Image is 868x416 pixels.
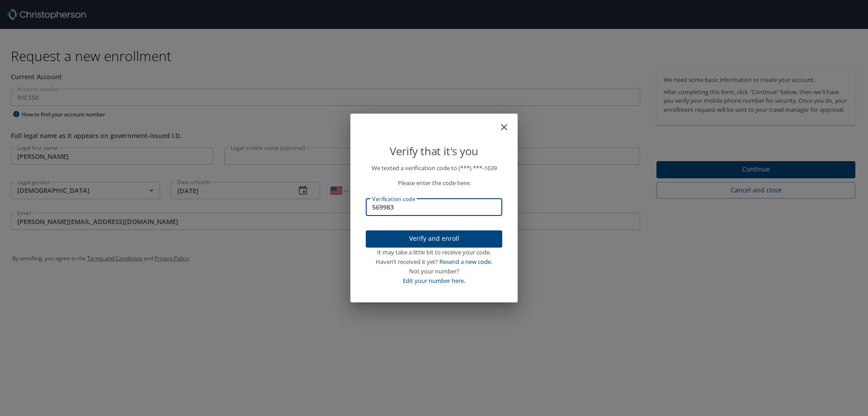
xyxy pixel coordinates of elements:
p: Verify that it's you [366,143,502,160]
a: Edit your number here. [403,277,465,285]
div: Haven’t received it yet? [366,257,502,267]
div: It may take a little bit to receive your code. [366,248,502,257]
p: We texted a verification code to (***) ***- 1639 [366,163,502,173]
button: Verify and enroll [366,230,502,248]
p: Please enter the code here: [366,178,502,188]
span: Verify and enroll [373,233,495,244]
button: close [503,117,514,128]
a: Resend a new code. [439,258,492,266]
div: Not your number? [366,267,502,276]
